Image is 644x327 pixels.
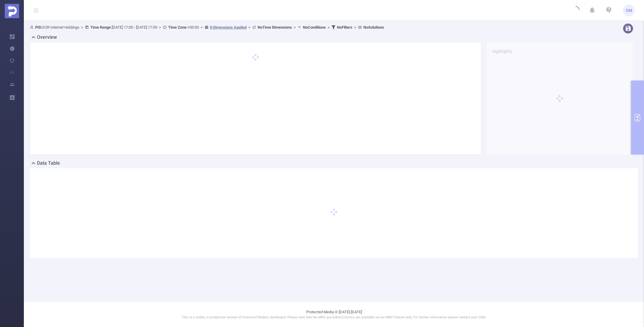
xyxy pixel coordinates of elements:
span: > [326,25,332,30]
span: OM [626,4,632,16]
b: No Filters [337,25,352,30]
b: Time Range: [90,25,112,30]
b: No Solutions [363,25,384,30]
i: icon: loading [572,6,579,15]
u: 8 Dimensions Applied [210,25,247,30]
span: > [292,25,298,30]
h2: Data Table [37,160,60,167]
footer: Protected Media © [DATE]-[DATE] [24,302,644,327]
span: > [79,25,85,30]
img: Protected Media [5,4,19,18]
b: PID: [35,25,42,30]
span: > [352,25,358,30]
b: No Time Dimensions [258,25,292,30]
span: > [199,25,205,30]
span: D2R Internet Holdings [DATE] 17:00 - [DATE] 17:59 +00:00 [30,25,384,30]
span: > [247,25,252,30]
i: icon: user [30,25,35,29]
h2: Overview [37,34,57,41]
b: Time Zone: [168,25,188,30]
span: > [157,25,163,30]
b: No Conditions [303,25,326,30]
p: This is a stable, in production version of Protected Media's dashboard. Please note that the MRC ... [39,315,629,320]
